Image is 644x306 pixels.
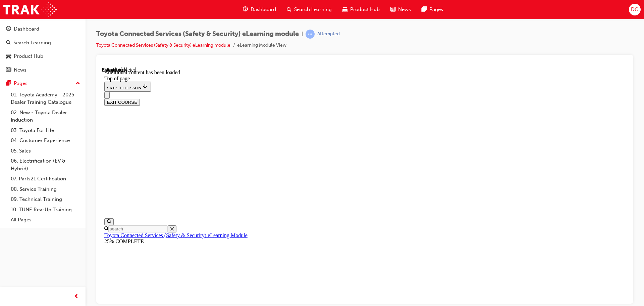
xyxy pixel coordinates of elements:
[243,5,248,14] span: guage-icon
[3,50,83,62] a: Product Hub
[74,293,79,301] span: prev-icon
[422,5,427,14] span: pages-icon
[3,151,12,159] button: Open search menu
[8,174,83,184] a: 07. Parts21 Certification
[96,42,230,48] a: Toyota Connected Services (Safety & Security) eLearning module
[3,25,8,32] button: Close navigation menu
[416,3,448,16] a: pages-iconPages
[3,3,524,9] div: Additional content has been loaded
[6,67,11,73] span: news-icon
[5,18,47,24] span: SKIP TO LESSON
[3,77,83,90] button: Pages
[317,31,340,37] div: Attempted
[287,5,291,14] span: search-icon
[3,2,57,17] img: Trak
[629,4,641,15] button: DC
[14,66,26,74] div: News
[14,25,39,33] div: Dashboard
[237,42,286,49] li: eLearning Module View
[96,30,299,38] span: Toyota Connected Services (Safety & Security) eLearning module
[8,107,83,125] a: 02. New - Toyota Dealer Induction
[3,32,38,39] button: EXIT COURSE
[429,6,443,13] span: Pages
[306,30,315,39] span: learningRecordVerb_ATTEMPT-icon
[8,215,83,225] a: All Pages
[7,159,66,166] input: Search
[337,3,385,16] a: car-iconProduct Hub
[8,184,83,194] a: 08. Service Training
[3,21,83,77] button: DashboardSearch LearningProduct HubNews
[14,80,28,87] div: Pages
[75,79,80,88] span: up-icon
[3,172,524,178] div: 25% COMPLETE
[6,53,11,59] span: car-icon
[6,81,11,87] span: pages-icon
[631,6,638,13] span: DC
[237,3,281,16] a: guage-iconDashboard
[6,40,11,46] span: search-icon
[14,52,43,60] div: Product Hub
[13,39,51,47] div: Search Learning
[3,64,83,76] a: News
[8,205,83,215] a: 10. TUNE Rev-Up Training
[390,5,395,14] span: news-icon
[398,6,411,13] span: News
[3,23,83,35] a: Dashboard
[8,146,83,156] a: 05. Sales
[3,166,146,171] a: Toyota Connected Services (Safety & Security) eLearning Module
[8,135,83,146] a: 04. Customer Experience
[6,26,11,32] span: guage-icon
[302,30,303,38] span: |
[385,3,416,16] a: news-iconNews
[8,156,83,174] a: 06. Electrification (EV & Hybrid)
[342,5,347,14] span: car-icon
[350,6,380,13] span: Product Hub
[3,37,83,49] a: Search Learning
[281,3,337,16] a: search-iconSearch Learning
[8,194,83,205] a: 09. Technical Training
[251,6,276,13] span: Dashboard
[3,15,49,25] button: SKIP TO LESSON
[8,90,83,107] a: 01. Toyota Academy - 2025 Dealer Training Catalogue
[294,6,332,13] span: Search Learning
[8,125,83,136] a: 03. Toyota For Life
[3,9,524,15] div: Top of page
